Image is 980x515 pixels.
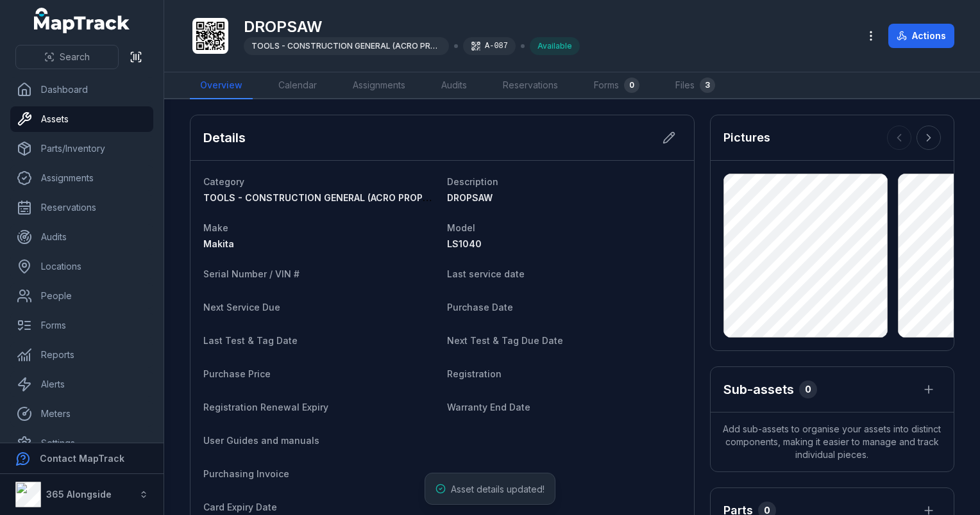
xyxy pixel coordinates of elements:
[447,302,513,313] span: Purchase Date
[723,129,770,147] h3: Pictures
[10,283,153,309] a: People
[203,502,277,512] span: Card Expiry Date
[203,302,280,313] span: Next Service Due
[799,380,817,398] div: 0
[447,176,498,187] span: Description
[493,72,568,99] a: Reservations
[60,51,90,63] span: Search
[888,24,954,48] button: Actions
[665,72,725,99] a: Files3
[190,72,253,99] a: Overview
[700,78,715,93] div: 3
[463,37,516,55] div: A-087
[203,435,319,446] span: User Guides and manuals
[10,224,153,250] a: Audits
[10,342,153,368] a: Reports
[203,268,300,279] span: Serial Number / VIN #
[447,268,525,279] span: Last service date
[15,45,119,69] button: Search
[10,136,153,161] a: Parts/Inventory
[203,402,328,413] span: Registration Renewal Expiry
[10,430,153,456] a: Settings
[10,195,153,220] a: Reservations
[203,238,234,249] span: Makita
[447,402,530,413] span: Warranty End Date
[203,176,244,187] span: Category
[447,335,563,346] span: Next Test & Tag Due Date
[203,368,271,379] span: Purchase Price
[10,106,153,132] a: Assets
[10,77,153,102] a: Dashboard
[10,254,153,279] a: Locations
[203,468,289,479] span: Purchasing Invoice
[530,37,580,55] div: Available
[268,72,327,99] a: Calendar
[624,78,639,93] div: 0
[203,192,521,203] span: TOOLS - CONSTRUCTION GENERAL (ACRO PROPS, HAND TOOLS, ETC)
[251,41,528,51] span: TOOLS - CONSTRUCTION GENERAL (ACRO PROPS, HAND TOOLS, ETC)
[10,372,153,397] a: Alerts
[34,8,130,33] a: MapTrack
[203,222,228,233] span: Make
[203,129,246,147] h2: Details
[10,401,153,427] a: Meters
[447,368,502,379] span: Registration
[40,453,124,464] strong: Contact MapTrack
[431,72,477,99] a: Audits
[10,165,153,191] a: Assignments
[584,72,650,99] a: Forms0
[447,238,482,249] span: LS1040
[10,313,153,338] a: Forms
[447,222,475,233] span: Model
[447,192,493,203] span: DROPSAW
[244,17,580,37] h1: DROPSAW
[203,335,298,346] span: Last Test & Tag Date
[451,484,545,495] span: Asset details updated!
[723,380,794,398] h2: Sub-assets
[342,72,416,99] a: Assignments
[46,489,112,500] strong: 365 Alongside
[711,413,954,471] span: Add sub-assets to organise your assets into distinct components, making it easier to manage and t...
